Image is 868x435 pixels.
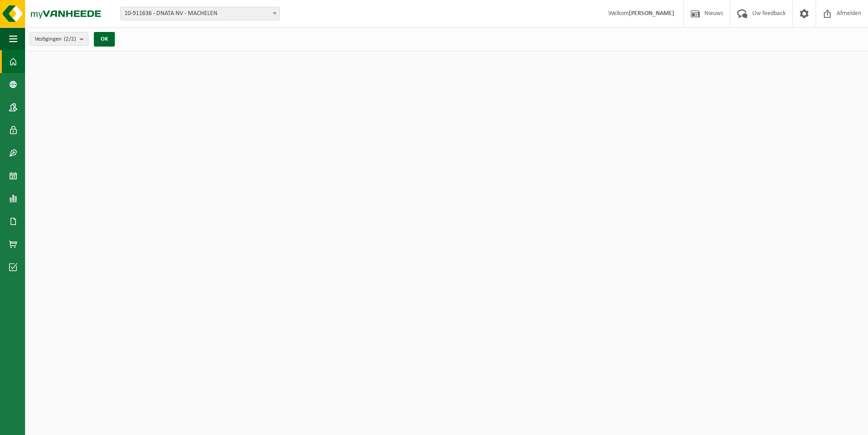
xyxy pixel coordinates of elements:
[629,10,674,17] strong: [PERSON_NAME]
[121,7,279,20] span: 10-911636 - DNATA NV - MACHELEN
[35,32,76,46] span: Vestigingen
[64,36,76,42] count: (2/2)
[30,32,88,46] button: Vestigingen(2/2)
[94,32,115,47] button: OK
[120,7,280,21] span: 10-911636 - DNATA NV - MACHELEN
